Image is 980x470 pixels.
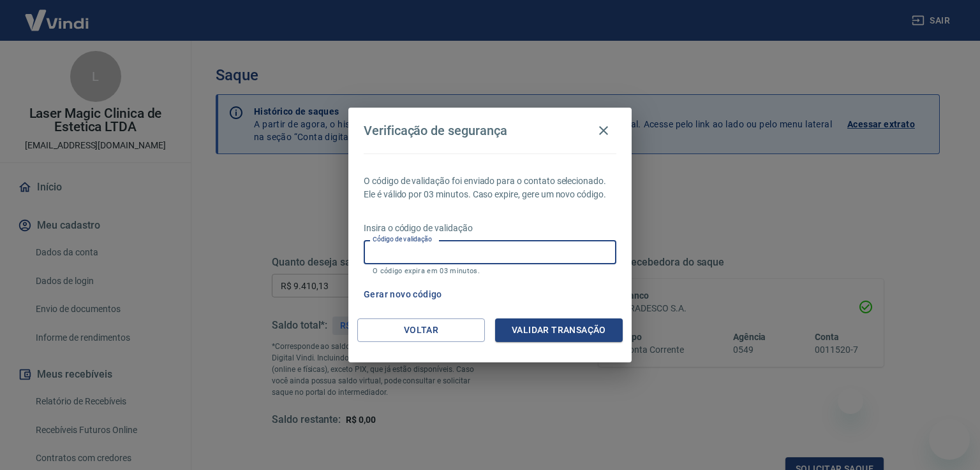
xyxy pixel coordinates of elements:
[929,419,970,460] iframe: Botão para abrir a janela de mensagens
[357,318,485,342] button: Voltar
[373,267,607,275] p: O código expira em 03 minutos.
[364,222,616,235] p: Insira o código de validação
[373,234,432,244] label: Código de validação
[364,123,507,138] h4: Verificação de segurança
[838,388,863,414] iframe: Fechar mensagem
[359,283,447,306] button: Gerar novo código
[495,318,623,342] button: Validar transação
[364,174,616,201] p: O código de validação foi enviado para o contato selecionado. Ele é válido por 03 minutos. Caso e...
